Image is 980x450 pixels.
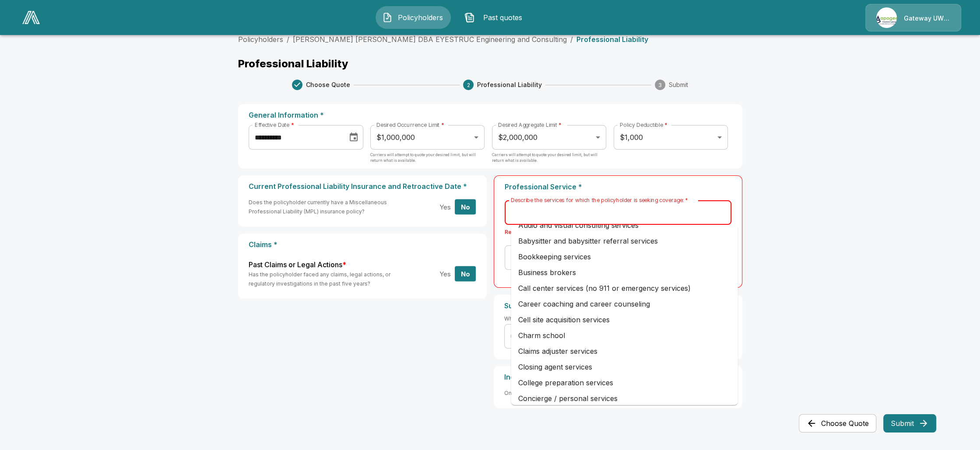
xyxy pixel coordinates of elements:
span: Choose Quote [306,80,350,89]
li: Babysitter and babysitter referral services [511,233,738,249]
span: Past quotes [478,12,527,23]
button: Policyholders IconPolicyholders [376,6,451,29]
nav: breadcrumb [238,34,742,45]
p: General Information * [249,111,732,119]
li: College preparation services [511,375,738,391]
p: Current Professional Liability Insurance and Retroactive Date * [249,182,476,191]
li: Business brokers [511,265,738,280]
li: / [570,34,573,45]
button: Choose Quote [799,414,876,433]
h6: Does the policyholder currently have a Miscellaneous Professional Liability (MPL) insurance policy? [249,198,400,216]
div: $1,000,000 [370,125,484,150]
label: Effective Date [255,121,294,129]
button: Yes [434,266,455,282]
a: Policyholders [238,35,283,44]
h6: Only applies to Counterpart [504,388,575,398]
span: Professional Liability [477,80,542,89]
button: Choose date, selected date is Sep 3, 2025 [345,129,362,146]
li: Claims adjuster services [511,343,738,359]
li: Concierge / personal services [511,391,738,406]
span: Policyholders [396,12,444,23]
div: $1,000 [614,125,727,150]
label: Past Claims or Legal Actions [249,260,346,270]
label: Describe the services for which the policyholder is seeking coverage: [511,196,688,204]
p: Professional Liability [238,59,742,69]
text: 2 [467,82,470,88]
p: Required [505,228,731,236]
p: Professional Liability [576,36,648,43]
li: Bookkeeping services [511,249,738,265]
text: 3 [658,82,662,88]
label: Desired Occurrence Limit [376,121,444,129]
p: Claims * [249,241,476,249]
li: Call center services (no 911 or emergency services) [511,280,738,296]
li: Charm school [511,328,738,343]
button: No [455,266,476,282]
button: No [455,199,476,215]
p: Subcontractors [504,302,732,310]
img: AA Logo [22,11,40,24]
p: Professional Service * [505,183,731,191]
li: / [287,34,289,45]
li: Audio and visual consulting services [511,217,738,233]
a: [PERSON_NAME] [PERSON_NAME] DBA EYESTRUC Engineering and Consulting [293,35,567,44]
button: Yes [434,199,455,215]
p: Include General Liability * [504,373,732,381]
div: $2,000,000 [492,125,606,150]
li: Career coaching and career counseling [511,296,738,312]
button: Submit [883,414,936,433]
p: Carriers will attempt to quote your desired limit, but will return what is available. [370,152,484,169]
span: Submit [669,80,688,89]
img: Policyholders Icon [382,12,393,23]
button: Past quotes IconPast quotes [458,6,533,29]
label: Policy Deductible [620,121,667,129]
p: Carriers will attempt to quote your desired limit, but will return what is available. [492,152,606,169]
li: Closing agent services [511,359,738,375]
label: Desired Aggregate Limit [498,121,562,129]
h6: What percentage of the Company's business involves subcontracting work to others? [504,314,732,323]
li: Cell site acquisition services [511,312,738,328]
img: Past quotes Icon [464,12,475,23]
h6: Has the policyholder faced any claims, legal actions, or regulatory investigations in the past fi... [249,270,400,288]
